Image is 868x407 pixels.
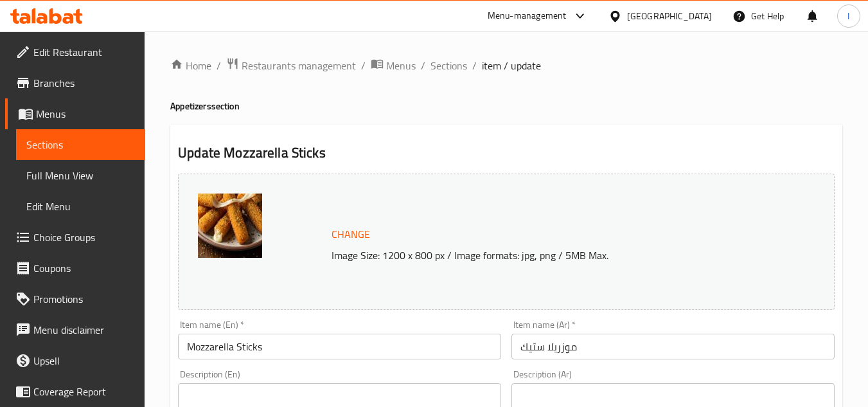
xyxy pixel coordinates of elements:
a: Menu disclaimer [5,314,145,345]
a: Restaurants management [226,57,356,74]
span: Menus [36,106,135,122]
span: Sections [26,137,135,152]
a: Sections [430,58,467,73]
span: Choice Groups [33,230,135,245]
a: Upsell [5,345,145,376]
img: Mozzarella_Sticks638911073837833062.jpg [198,194,262,258]
span: Restaurants management [242,58,356,73]
a: Coupons [5,253,145,284]
p: Image Size: 1200 x 800 px / Image formats: jpg, png / 5MB Max. [326,248,789,263]
a: Promotions [5,284,145,314]
span: Edit Menu [26,199,135,214]
a: Coverage Report [5,376,145,407]
li: / [472,58,477,73]
a: Menus [5,98,145,129]
li: / [217,58,221,73]
span: Edit Restaurant [33,44,135,60]
span: Coupons [33,260,135,276]
span: Coverage Report [33,384,135,399]
span: Branches [33,75,135,91]
div: [GEOGRAPHIC_DATA] [627,9,712,23]
span: item / update [482,58,541,73]
nav: breadcrumb [170,57,842,74]
span: Full Menu View [26,168,135,183]
a: Edit Menu [16,191,145,222]
a: Full Menu View [16,160,145,191]
a: Branches [5,68,145,98]
li: / [361,58,366,73]
span: Change [332,225,370,244]
input: Enter name Ar [511,334,835,359]
h4: Appetizers section [170,100,842,113]
h2: Update Mozzarella Sticks [178,143,835,163]
span: Menu disclaimer [33,322,135,338]
input: Enter name En [178,334,501,359]
a: Edit Restaurant [5,37,145,68]
a: Sections [16,129,145,160]
span: Menus [386,58,416,73]
a: Choice Groups [5,222,145,253]
a: Menus [371,57,416,74]
span: I [847,9,849,23]
span: Promotions [33,291,135,307]
div: Menu-management [488,8,567,24]
button: Change [326,221,375,248]
a: Home [170,58,211,73]
span: Upsell [33,353,135,368]
li: / [421,58,425,73]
